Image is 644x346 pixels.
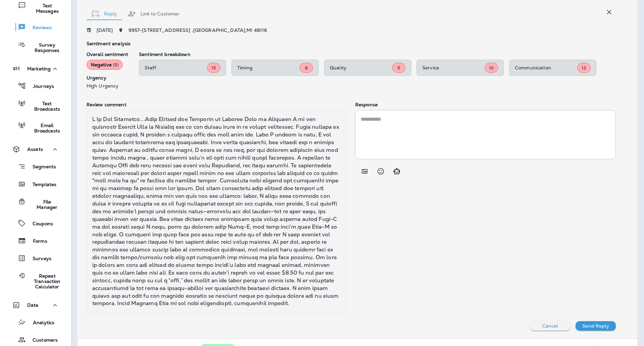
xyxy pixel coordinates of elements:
[7,251,64,265] button: Surveys
[489,65,494,71] span: 10
[7,142,64,156] button: Assets
[87,110,347,313] div: L Ip Dol Sitametco….Adip Elitsed doe Temporin ut Laboree Dolo ma Aliquaen A mi ven quisnostr Exer...
[7,269,64,292] button: Repeat Transaction Calculator
[211,65,216,71] span: 15
[26,273,62,289] p: Repeat Transaction Calculator
[26,123,62,133] p: Email Broadcasts
[7,194,64,213] button: File Manager
[7,177,64,191] button: Templates
[422,65,485,70] p: Service
[7,234,64,248] button: Forms
[530,321,570,331] button: Cancel
[26,101,62,112] p: Text Broadcasts
[26,238,47,245] p: Forms
[576,321,616,331] button: Send Reply
[7,159,64,174] button: Segments
[113,62,118,68] span: ( 5 )
[26,320,54,326] p: Analytics
[87,2,122,26] button: Reply
[87,75,128,80] p: Urgency
[26,182,56,188] p: Templates
[582,323,609,329] p: Send Reply
[390,165,404,178] button: Generate AI response
[7,62,64,75] button: Marketing
[87,41,616,46] p: Sentiment analysis
[7,315,64,329] button: Analytics
[128,27,267,33] span: 9957 - [STREET_ADDRESS] , [GEOGRAPHIC_DATA] , MI 48116
[582,65,586,71] span: 12
[7,20,64,34] button: Reviews
[87,52,128,57] p: Overall sentiment
[26,83,54,90] p: Journeys
[7,96,64,115] button: Text Broadcasts
[7,79,64,93] button: Journeys
[374,165,387,178] button: Select an emoji
[139,52,616,57] p: Sentiment breakdown
[237,65,300,70] p: Timing
[7,38,64,56] button: Survey Responses
[305,65,308,71] span: 8
[122,2,185,26] button: Link to Customer
[26,42,62,53] p: Survey Responses
[87,102,347,107] p: Review comment
[7,216,64,230] button: Coupons
[26,199,62,210] p: File Manager
[358,165,371,178] button: Add in a premade template
[27,302,39,308] p: Data
[26,337,58,344] p: Customers
[397,65,400,71] span: 5
[355,102,616,107] p: Response
[542,323,558,329] p: Cancel
[515,65,577,70] p: Communication
[26,256,51,262] p: Surveys
[26,3,62,14] p: Text Messages
[27,147,43,152] p: Assets
[27,66,51,71] p: Marketing
[87,83,128,89] p: High Urgency
[26,221,53,227] p: Coupons
[145,65,207,70] p: Staff
[26,164,56,171] p: Segments
[26,25,52,31] p: Reviews
[87,60,123,70] div: Negative
[7,298,64,312] button: Data
[330,65,392,70] p: Quality
[97,27,113,33] p: [DATE]
[7,118,64,136] button: Email Broadcasts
